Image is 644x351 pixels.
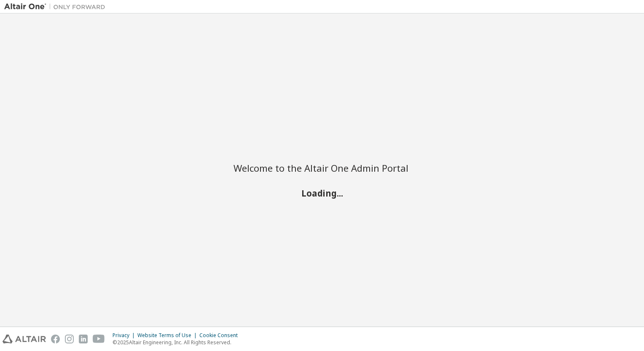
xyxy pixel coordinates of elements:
[65,335,74,343] img: instagram.svg
[199,332,243,339] div: Cookie Consent
[4,3,110,11] img: Altair One
[93,335,105,343] img: youtube.svg
[3,335,46,343] img: altair_logo.svg
[137,332,199,339] div: Website Terms of Use
[113,332,137,339] div: Privacy
[79,335,88,343] img: linkedin.svg
[233,162,411,174] h2: Welcome to the Altair One Admin Portal
[113,339,243,346] p: © 2025 Altair Engineering, Inc. All Rights Reserved.
[233,188,411,199] h2: Loading...
[51,335,60,343] img: facebook.svg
